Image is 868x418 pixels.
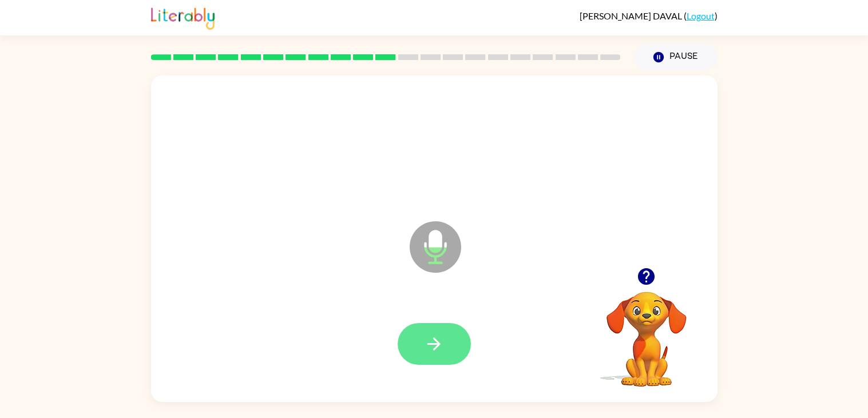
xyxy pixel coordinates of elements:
a: Logout [687,10,715,21]
img: Literably [151,5,215,30]
span: [PERSON_NAME] DAVAL [580,10,684,21]
button: Pause [635,44,718,70]
div: ( ) [580,10,718,21]
video: Your browser must support playing .mp4 files to use Literably. Please try using another browser. [589,274,704,388]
